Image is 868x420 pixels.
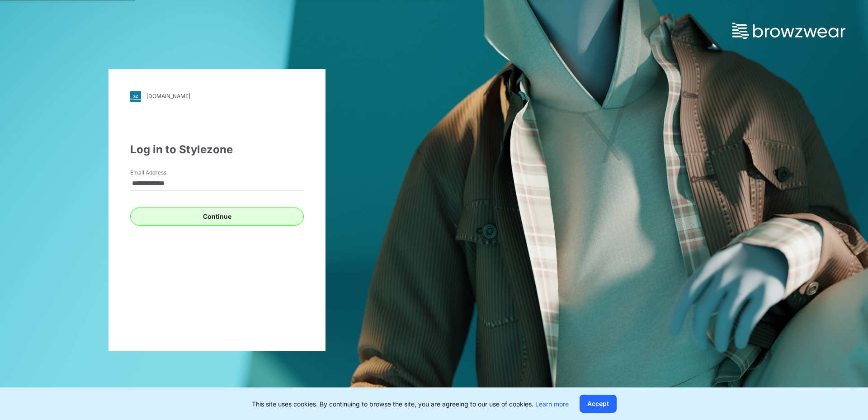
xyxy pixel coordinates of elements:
div: Log in to Stylezone [130,142,304,158]
img: browzwear-logo.73288ffb.svg [732,23,845,39]
button: Continue [130,208,304,226]
button: Accept [580,395,617,413]
p: This site uses cookies. By continuing to browse the site, you are agreeing to our use of cookies. [252,399,569,409]
a: Learn more [535,400,569,408]
div: [DOMAIN_NAME] [146,93,190,99]
a: [DOMAIN_NAME] [130,91,304,102]
img: svg+xml;base64,PHN2ZyB3aWR0aD0iMjgiIGhlaWdodD0iMjgiIHZpZXdCb3g9IjAgMCAyOCAyOCIgZmlsbD0ibm9uZSIgeG... [130,91,141,102]
label: Email Address [130,169,193,177]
